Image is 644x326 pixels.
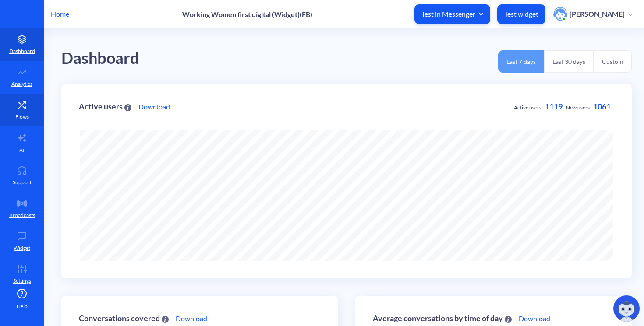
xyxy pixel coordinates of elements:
span: 1119 [545,102,563,111]
p: Analytics [11,80,32,88]
a: Download [138,102,170,112]
div: Active users [79,102,131,111]
button: user photo[PERSON_NAME] [549,6,637,22]
button: Custom [594,50,632,73]
p: AI [19,147,25,154]
p: Home [51,9,69,19]
button: Test in Messenger [414,4,490,24]
a: Download [176,313,207,324]
p: Widget [14,244,30,252]
p: Settings [13,277,31,285]
p: Test widget [504,10,538,18]
span: 1061 [593,102,611,111]
p: Broadcasts [9,211,35,219]
button: Test widget [497,4,545,24]
div: Average conversations by time of day [373,314,512,322]
img: user photo [553,7,567,21]
a: Download [519,313,550,324]
p: Working Women first digital (Widget)(FB) [182,10,312,18]
img: copilot-icon.svg [613,295,640,322]
button: Last 7 days [498,50,544,73]
div: Conversations covered [79,314,169,322]
span: Active users [514,104,541,111]
button: Last 30 days [544,50,594,73]
span: New users [566,104,590,111]
span: Test in Messenger [421,9,483,19]
span: Help [17,302,28,310]
p: [PERSON_NAME] [570,9,625,19]
div: Dashboard [61,46,139,71]
p: Dashboard [9,47,35,55]
p: Flows [15,113,29,121]
p: Support [13,179,32,186]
